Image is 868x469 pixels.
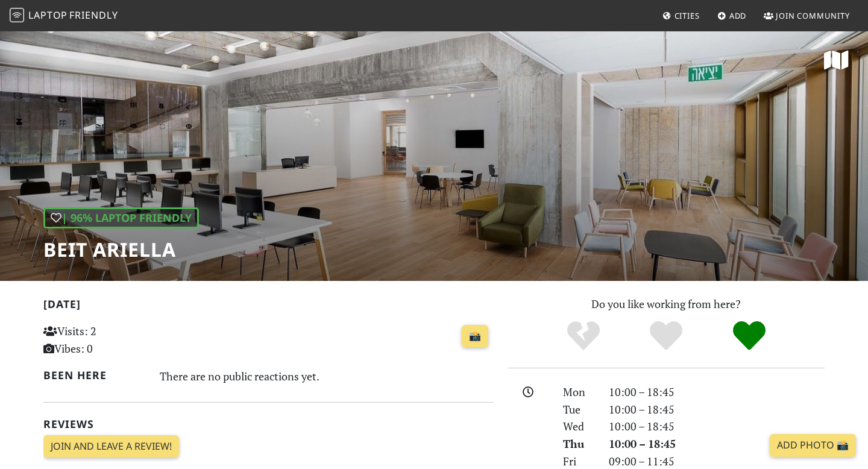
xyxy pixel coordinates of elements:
[10,8,24,22] img: LaptopFriendly
[556,383,602,401] div: Mon
[10,5,118,27] a: LaptopFriendly LaptopFriendly
[602,383,832,401] div: 10:00 – 18:45
[658,5,705,27] a: Cities
[759,5,855,27] a: Join Community
[556,401,602,418] div: Tue
[624,319,708,353] div: Yes
[708,319,791,353] div: Definitely!
[602,418,832,435] div: 10:00 – 18:45
[43,207,199,228] div: | 96% Laptop Friendly
[729,10,747,21] span: Add
[43,298,493,315] h2: [DATE]
[602,401,832,418] div: 10:00 – 18:45
[160,367,494,386] div: There are no public reactions yet.
[712,5,752,27] a: Add
[770,434,856,457] a: Add Photo 📸
[43,238,199,261] h1: Beit Ariella
[675,10,700,21] span: Cities
[43,435,179,458] a: Join and leave a review!
[28,8,68,22] span: Laptop
[556,435,602,453] div: Thu
[43,323,184,357] p: Visits: 2 Vibes: 0
[43,418,493,430] h2: Reviews
[556,418,602,435] div: Wed
[69,8,118,22] span: Friendly
[542,319,625,353] div: No
[43,369,145,382] h2: Been here
[776,10,850,21] span: Join Community
[462,325,488,348] a: 📸
[602,435,832,453] div: 10:00 – 18:45
[508,295,825,313] p: Do you like working from here?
